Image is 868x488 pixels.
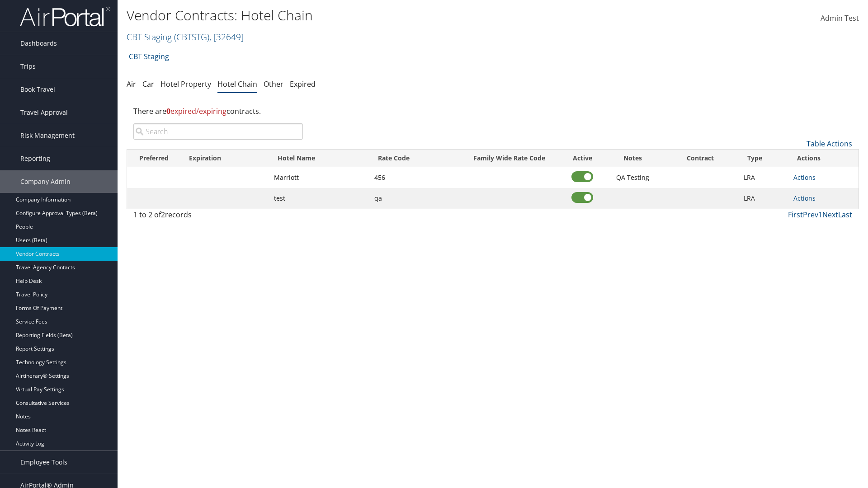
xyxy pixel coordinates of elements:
a: Actions [793,194,816,202]
a: CBT Staging [129,47,169,66]
th: Active: activate to sort column ascending [561,150,604,167]
div: 1 to 2 of records [133,209,303,225]
a: Hotel Chain [217,79,257,89]
a: Next [822,210,838,220]
div: There are contracts. [127,99,859,123]
span: Company Admin [20,170,71,193]
a: Actions [793,173,816,182]
strong: 0 [166,106,170,116]
th: Type: activate to sort column ascending [739,150,789,167]
a: Admin Test [821,5,859,33]
img: airportal-logo.png [20,6,110,27]
a: 1 [818,210,822,220]
span: Employee Tools [20,451,67,474]
th: Hotel Name: activate to sort column ascending [269,150,370,167]
a: Table Actions [807,139,852,149]
span: Dashboards [20,32,57,55]
a: Hotel Property [160,79,211,89]
th: Contract: activate to sort column ascending [661,150,739,167]
a: Car [142,79,154,89]
span: Admin Test [821,13,859,23]
a: Air [127,79,136,89]
a: Other [264,79,283,89]
span: expired/expiring [166,106,226,116]
a: Prev [803,210,818,220]
span: Reporting [20,147,50,170]
th: Expiration: activate to sort column ascending [181,150,269,167]
span: 2 [161,210,165,220]
td: LRA [739,167,789,188]
th: Actions [789,150,859,167]
span: QA Testing [616,173,649,182]
a: CBT Staging [127,31,244,43]
span: Book Travel [20,78,55,101]
span: , [ 32649 ] [209,31,244,43]
th: Family Wide Rate Code: activate to sort column ascending [457,150,561,167]
a: First [788,210,803,220]
h1: Vendor Contracts: Hotel Chain [127,6,615,25]
td: 456 [370,167,458,188]
span: Risk Management [20,124,75,147]
td: Marriott [269,167,370,188]
td: LRA [739,188,789,209]
a: Last [838,210,852,220]
span: Trips [20,55,36,78]
th: Rate Code: activate to sort column ascending [370,150,458,167]
td: test [269,188,370,209]
span: Travel Approval [20,101,68,124]
a: Expired [290,79,316,89]
span: ( CBTSTG ) [174,31,209,43]
th: Notes: activate to sort column ascending [604,150,662,167]
th: Preferred: activate to sort column ascending [127,150,181,167]
td: qa [370,188,458,209]
input: Search [133,123,303,140]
